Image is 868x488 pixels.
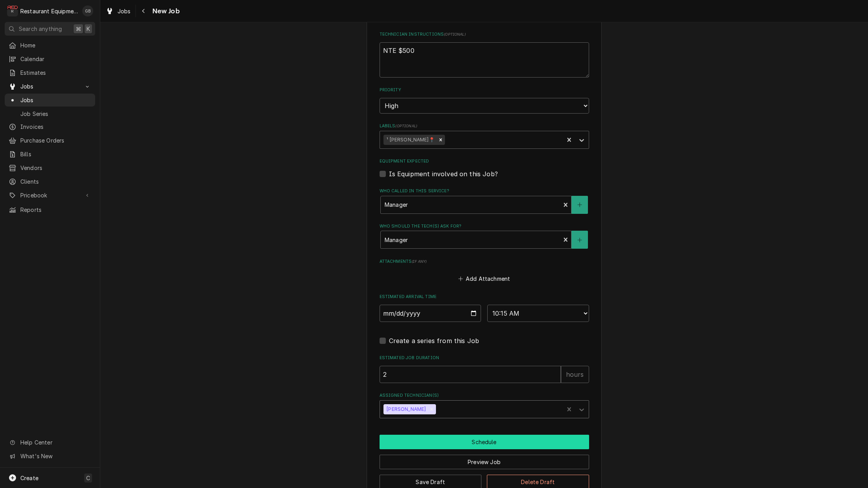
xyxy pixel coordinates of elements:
div: Gary Beaver's Avatar [82,5,93,16]
span: Create [20,475,38,481]
span: Bills [20,150,91,158]
div: Equipment Expected [380,158,589,178]
div: Button Group Row [380,449,589,469]
span: New Job [150,6,180,16]
a: Clients [5,175,95,188]
svg: Create New Contact [577,237,582,243]
div: Estimated Arrival Time [380,294,589,322]
button: Add Attachment [457,273,512,284]
span: Pricebook [20,191,80,199]
label: Assigned Technician(s) [380,392,589,399]
div: Restaurant Equipment Diagnostics [20,7,78,15]
label: Estimated Arrival Time [380,294,589,300]
button: Schedule [380,435,589,449]
a: Job Series [5,107,95,120]
div: Who should the tech(s) ask for? [380,223,589,249]
label: Estimated Job Duration [380,355,589,361]
textarea: NTE $500 [380,42,589,78]
label: Who should the tech(s) ask for? [380,223,589,230]
a: Bills [5,148,95,161]
div: Restaurant Equipment Diagnostics's Avatar [7,5,18,16]
div: Technician Instructions [380,31,589,77]
span: Jobs [20,96,91,104]
span: ( optional ) [444,32,466,36]
span: Reports [20,206,91,214]
button: Create New Contact [571,231,588,249]
button: Navigate back [137,5,150,17]
label: Create a series from this Job [389,336,479,345]
span: Vendors [20,164,91,172]
span: Search anything [19,25,62,33]
div: hours [561,366,589,383]
label: Is Equipment involved on this Job? [389,169,498,179]
svg: Create New Contact [577,202,582,208]
label: Equipment Expected [380,158,589,164]
button: Preview Job [380,455,589,469]
div: R [7,5,18,16]
label: Priority [380,87,589,93]
div: Priority [380,87,589,113]
span: Jobs [118,7,131,15]
span: Purchase Orders [20,136,91,145]
span: K [87,25,90,33]
span: Calendar [20,55,91,63]
a: Go to Help Center [5,436,95,449]
span: Home [20,41,91,49]
div: Who called in this service? [380,188,589,213]
div: ¹ [PERSON_NAME]📍 [383,135,436,145]
span: What's New [20,452,90,460]
span: ( if any ) [412,259,427,264]
button: Create New Contact [571,196,588,214]
a: Home [5,39,95,52]
div: Button Group Row [380,435,589,449]
a: Calendar [5,52,95,65]
span: Help Center [20,438,90,446]
span: ( optional ) [395,124,417,128]
div: GB [82,5,93,16]
a: Jobs [5,94,95,107]
div: Estimated Job Duration [380,355,589,383]
a: Go to Pricebook [5,189,95,202]
div: Attachments [380,258,589,284]
a: Go to What's New [5,450,95,463]
span: Jobs [20,82,80,90]
button: Search anything⌘K [5,22,95,36]
span: Invoices [20,123,91,131]
label: Who called in this service? [380,188,589,194]
span: Job Series [20,110,91,118]
label: Labels [380,123,589,129]
a: Estimates [5,66,95,79]
span: ⌘ [76,25,81,33]
div: Remove ¹ Beckley📍 [436,135,445,145]
a: Purchase Orders [5,134,95,147]
div: Remove Donovan Pruitt [427,404,436,414]
a: Reports [5,203,95,216]
a: Invoices [5,120,95,133]
span: Estimates [20,69,91,77]
label: Attachments [380,258,589,265]
div: Labels [380,123,589,148]
label: Technician Instructions [380,31,589,38]
div: Assigned Technician(s) [380,392,589,418]
span: Clients [20,177,91,186]
a: Vendors [5,161,95,174]
select: Time Select [487,305,589,322]
input: Date [380,305,481,322]
a: Jobs [103,5,134,18]
div: [PERSON_NAME] [383,404,427,414]
span: C [86,474,90,482]
a: Go to Jobs [5,80,95,93]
